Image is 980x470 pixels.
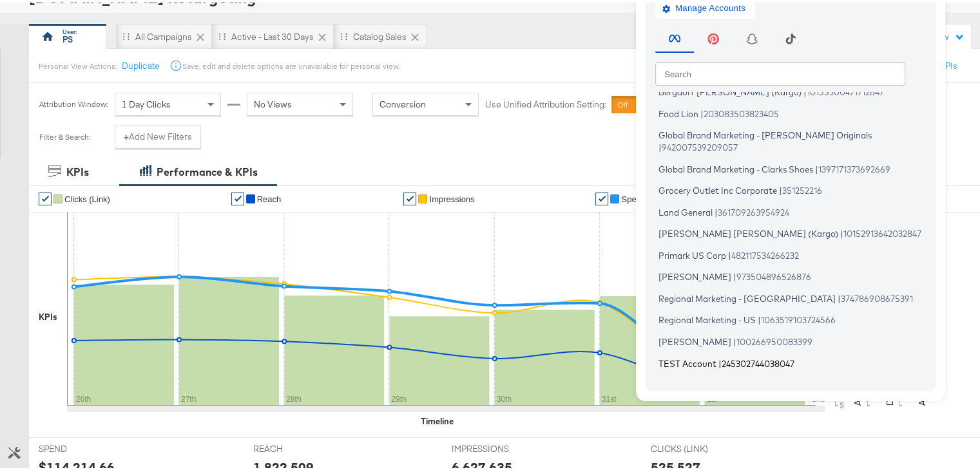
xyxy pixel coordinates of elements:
span: | [840,226,843,236]
span: 203083503823405 [704,106,779,116]
span: Grocery Outlet Inc Corporate [658,183,777,193]
span: | [838,290,841,301]
div: Attribution Window: [39,97,108,106]
span: | [803,84,807,95]
span: SPEND [39,440,135,453]
div: Drag to reorder tab [218,30,226,37]
span: | [658,139,662,149]
div: Active - Last 30 Days [231,28,314,41]
text: Amount (USD) [852,346,863,403]
span: [PERSON_NAME] [658,269,731,279]
span: | [733,269,736,279]
span: 10155300471712847 [807,84,884,95]
a: ✔ [231,190,244,203]
span: REACH [253,440,350,453]
span: Primark US Corp [658,247,726,258]
span: Conversion [380,96,426,108]
span: Global Brand Marketing - [PERSON_NAME] Originals [658,127,872,138]
span: Global Brand Marketing - Clarks Shoes [658,161,813,171]
span: Reach [257,192,282,202]
span: Regional Marketing - [GEOGRAPHIC_DATA] [658,290,836,301]
div: PS [62,31,73,43]
span: 482117534266232 [731,247,799,258]
div: Save, edit and delete options are unavailable for personal view. [182,59,399,69]
span: | [758,312,761,323]
span: Food Lion [658,106,698,116]
span: | [733,334,736,344]
span: 100266950083399 [736,334,812,344]
span: | [815,161,818,171]
span: TEST Account [658,355,716,366]
span: CLICKS (LINK) [651,440,747,453]
span: 374786908675391 [841,290,913,301]
div: Filter & Search: [39,130,91,139]
span: 1 Day Clicks [122,96,171,108]
div: Drag to reorder tab [340,30,347,37]
button: +Add New Filters [115,123,201,146]
span: Impressions [429,192,474,202]
span: Total Wine Enterprise [658,377,745,388]
span: | [715,204,718,214]
strong: + [124,128,129,140]
span: [PERSON_NAME] [PERSON_NAME] (Kargo) [658,226,838,236]
span: | [728,247,731,258]
div: Catalog Sales [353,28,407,41]
span: 973504896526876 [736,269,811,279]
span: 1063519103724566 [761,312,836,323]
span: | [718,355,722,366]
span: | [700,106,704,116]
a: ✔ [595,190,608,203]
span: [PERSON_NAME] [658,334,731,344]
span: Spend [621,192,646,202]
div: Timeline [421,413,454,425]
span: Land General [658,204,713,214]
div: KPIs [39,308,57,321]
div: KPIs [66,162,89,177]
span: 1004133309605220 [750,377,828,388]
span: Bergdorf [PERSON_NAME] (Kargo) [658,84,802,95]
span: Clicks (Link) [64,192,110,202]
span: 10152913642032847 [843,226,921,236]
div: Performance & KPIs [157,162,258,177]
button: Duplicate [122,57,160,70]
text: Actions [916,373,928,403]
span: Regional Marketing - US [658,312,756,323]
span: | [747,377,750,388]
text: Delivery [884,370,896,403]
label: Use Unified Attribution Setting: [485,96,606,108]
div: All Campaigns [135,28,192,41]
a: ✔ [403,190,416,203]
span: | [779,183,782,193]
span: No Views [254,96,292,108]
span: 351252216 [782,183,822,193]
div: Drag to reorder tab [122,30,130,37]
span: IMPRESSIONS [452,440,548,453]
div: Personal View Actions: [39,59,117,69]
span: 245302744038047 [722,355,794,366]
a: ✔ [39,190,52,203]
span: 1397171373692669 [818,161,890,171]
span: 361709263954924 [718,204,789,214]
span: 942007539209057 [662,139,738,149]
